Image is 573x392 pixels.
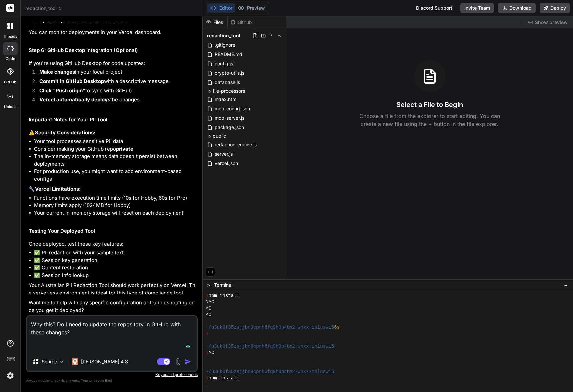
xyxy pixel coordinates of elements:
span: npm install [209,293,239,299]
li: ✅ Session info lookup [34,272,196,279]
h2: Testing Your Deployed Tool [29,227,196,235]
span: ~/u3uk0f35zsjjbn9cprh6fq9h0p4tm2-wnxx-ibluswi5 [206,369,334,375]
label: GitHub [4,79,16,85]
li: Consider making your GitHub repo [34,145,196,153]
li: Functions have execution time limits (10s for Hobby, 60s for Pro) [34,194,196,202]
span: README.md [214,50,243,58]
li: The in-memory storage means data doesn't persist between deployments [34,153,196,168]
span: \^C [206,299,214,305]
span: package.json [214,123,245,131]
button: − [563,280,569,290]
img: settings [5,370,16,381]
p: If you're using GitHub Desktop for code updates: [29,60,196,67]
span: Terminal [214,282,232,288]
span: ^C [206,312,211,318]
img: Claude 4 Sonnet [72,358,78,365]
span: − [564,282,568,288]
p: ⚠️ [29,129,196,137]
p: Your Australian PII Redaction Tool should work perfectly on Vercel! The serverless environment is... [29,282,196,296]
li: in your local project [34,68,196,78]
p: 🔧 [29,185,196,193]
strong: private [116,146,133,152]
strong: Vercel Limitations: [35,186,81,192]
p: You can monitor deployments in your Vercel dashboard. [29,29,196,36]
img: attachment [174,358,182,366]
span: mcp-server.js [214,114,245,122]
span: redaction-engine.js [214,141,257,149]
li: ✅ Content restoration [34,264,196,272]
p: Keyboard preferences [26,372,198,377]
p: Source [42,358,57,365]
button: Invite Team [460,3,494,13]
p: Want me to help with any specific configuration or troubleshooting once you get it deployed? [29,299,196,314]
li: Your tool processes sensitive PII data [34,138,196,145]
label: threads [3,34,17,39]
span: vercel.json [214,159,239,167]
p: Always double-check its answers. Your in Bind [26,377,198,384]
span: ^C [206,305,211,312]
span: npm install [209,375,239,381]
img: icon [185,358,191,365]
span: ^C [209,350,214,356]
button: Preview [235,3,268,13]
span: server.js [214,150,233,158]
textarea: To enrich screen reader interactions, please activate Accessibility in Grammarly extension settings [27,316,197,352]
p: Choose a file from the explorer to start editing. You can create a new file using the + button in... [355,112,504,128]
span: privacy [89,378,101,382]
strong: Vercel automatically deploys [39,97,110,103]
span: config.js [214,60,234,68]
span: index.html [214,96,238,103]
span: | [206,381,208,388]
span: ❯ [206,331,208,337]
strong: Security Considerations: [35,129,95,136]
div: Discord Support [412,3,456,13]
h2: Important Notes for Your PII Tool [29,116,196,124]
li: to sync with GitHub [34,87,196,96]
label: Upload [4,104,17,110]
button: Editor [207,3,235,13]
li: Memory limits apply (1024MB for Hobby) [34,202,196,209]
span: >_ [207,282,212,288]
span: Show preview [535,19,568,26]
span: ❯ [206,293,208,299]
span: crypto-utils.js [214,69,245,77]
span: mcp-config.json [214,105,251,113]
span: ~/u3uk0f35zsjjbn9cprh6fq9h0p4tm2-wnxx-ibluswi5 [206,324,334,331]
strong: Commit in GitHub Desktop [39,78,104,84]
span: .gitignore [214,41,236,49]
li: Your current in-memory storage will reset on each deployment [34,209,196,217]
li: with a descriptive message [34,78,196,87]
li: For production use, you might want to add environment-based configs [34,168,196,183]
span: public [213,133,226,139]
li: ✅ PII redaction with your sample text [34,249,196,257]
h2: Step 6: GitHub Desktop Integration (Optional) [29,47,196,54]
h3: Select a File to Begin [396,100,463,109]
label: code [6,56,15,62]
span: ~/u3uk0f35zsjjbn9cprh6fq9h0p4tm2-wnxx-ibluswi5 [206,343,334,350]
span: database.js [214,78,241,86]
strong: Click "Push origin" [39,87,85,94]
span: ❯ [206,375,208,381]
p: [PERSON_NAME] 4 S.. [81,358,131,365]
div: Files [203,19,227,26]
li: ✅ Session key generation [34,257,196,264]
p: Once deployed, test these key features: [29,240,196,248]
span: redaction_tool [25,5,63,12]
img: Pick Models [59,359,65,365]
li: the changes [34,96,196,105]
strong: Make changes [39,69,75,75]
button: Download [498,3,536,13]
button: Deploy [540,3,570,13]
span: redaction_tool [207,32,240,39]
div: Github [228,19,255,26]
span: file-processors [213,88,245,94]
span: ❯ [206,350,208,356]
span: 6s [334,324,340,331]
